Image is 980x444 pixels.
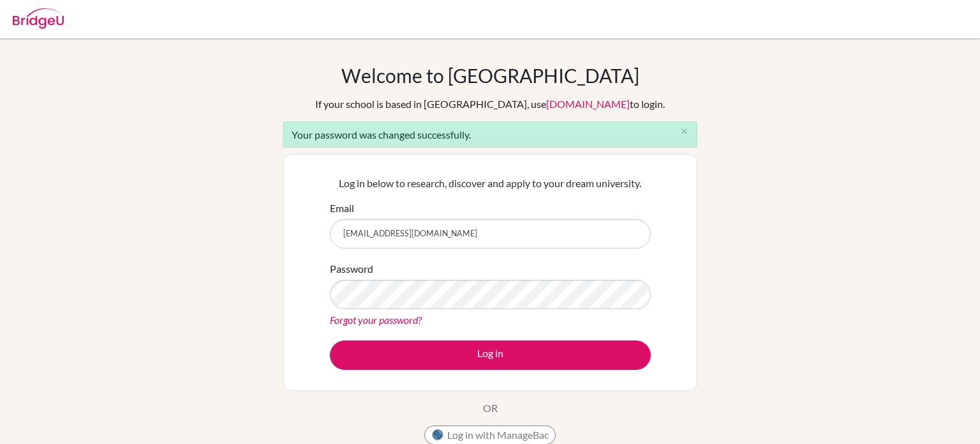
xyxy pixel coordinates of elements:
button: Log in [330,341,651,370]
label: Password [330,261,373,277]
p: OR [483,401,498,416]
img: Bridge-U [13,8,64,29]
h1: Welcome to [GEOGRAPHIC_DATA] [341,64,639,87]
i: close [679,126,689,136]
div: If your school is based in [GEOGRAPHIC_DATA], use to login. [315,96,665,112]
a: Forgot your password? [330,314,422,326]
p: Log in below to research, discover and apply to your dream university. [330,176,651,191]
a: [DOMAIN_NAME] [546,98,630,110]
button: Close [671,122,697,141]
label: Email [330,201,354,216]
div: Your password was changed successfully. [283,121,697,148]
